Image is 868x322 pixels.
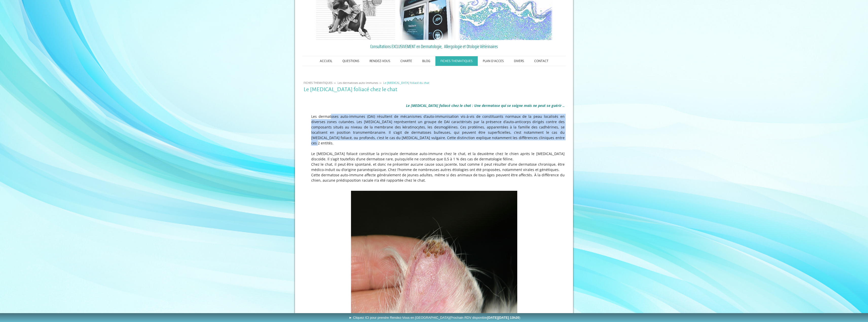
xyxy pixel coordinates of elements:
a: FICHES THEMATIQUES [302,81,334,85]
a: PLAN D'ACCES [478,56,509,66]
a: Les dermatoses auto-immunes [336,81,379,85]
p: Le [MEDICAL_DATA] foliacé constitue la principale dermatose auto-immune chez le chat, et la deuxi... [304,151,565,162]
span: FICHES THEMATIQUES [304,81,333,85]
a: DIVERS [509,56,529,66]
b: [DATE][DATE] 13h20 [487,316,519,319]
span: Les dermatoses auto-immunes [338,81,378,85]
a: BLOG [417,56,435,66]
a: Consultations EXCLUSIVEMENT en Dermatologie, Allergologie et Otologie Vétérinaires [304,43,565,50]
a: CHARTE [395,56,417,66]
a: FICHES THEMATIQUES [435,56,478,66]
p: Cette dermatose auto-immune affecte généralement de jeunes adultes, même si des animaux de tous â... [304,172,565,183]
span: ► Cliquez ICI pour prendre Rendez-Vous en [GEOGRAPHIC_DATA] [349,316,520,319]
a: ACCUEIL [315,56,337,66]
a: QUESTIONS [337,56,364,66]
p: Chez le chat, il peut être spontané, et donc ne présenter aucune cause sous jacente, tout comme i... [304,162,565,172]
span: Le [MEDICAL_DATA] foliacé chez le chat : Une dermatose qui se soigne mais ne peut se guérir .. [406,103,565,108]
h1: Le [MEDICAL_DATA] foliacé chez le chat [304,86,565,93]
span: (Prochain RDV disponible ) [449,316,520,319]
a: CONTACT [529,56,553,66]
a: RENDEZ-VOUS [364,56,395,66]
img: Pemphigus foliacé du chat [351,191,517,316]
a: Le [MEDICAL_DATA] foliacé du chat [382,81,431,85]
span: Le [MEDICAL_DATA] foliacé du chat [383,81,429,85]
p: Les dermatoses auto-immunes (DAI) résultent de mécanismes d’auto-immunisation vis-à-vis de consti... [304,114,565,146]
